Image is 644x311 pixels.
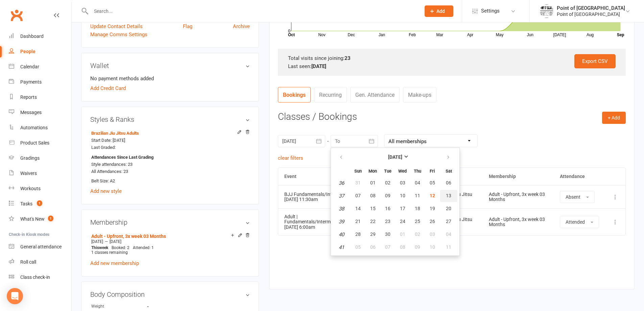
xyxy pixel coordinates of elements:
span: 11 [446,244,451,250]
button: 09 [381,190,395,202]
button: 03 [396,177,410,189]
span: 01 [400,231,405,237]
span: 1 [37,200,42,206]
span: 29 [370,231,376,237]
button: 30 [381,228,395,241]
button: 05 [351,241,365,253]
div: Gradings [20,155,40,161]
a: Tasks 1 [9,196,71,212]
span: Add [436,8,445,14]
button: 01 [396,228,410,241]
strong: [DATE] [388,154,402,160]
input: Search... [89,6,416,16]
button: Attended [560,216,599,228]
button: 12 [425,190,439,202]
a: Roll call [9,254,71,270]
span: 03 [430,231,435,237]
img: thumb_image1609667577.png [540,4,553,18]
em: 38 [339,206,344,212]
span: Last Graded: [91,145,116,150]
span: 09 [385,193,390,198]
span: 26 [430,219,435,224]
span: Belt Size: A2 [91,178,115,183]
span: This [91,245,99,250]
div: Workouts [20,186,41,191]
span: 09 [415,244,420,250]
a: Workouts [9,181,71,196]
span: 1 classes remaining [91,250,128,255]
span: 22 [370,219,376,224]
div: BJJ Fundamentals/Intermediate [284,192,353,197]
small: Thursday [414,169,421,174]
span: 03 [400,180,405,185]
td: [DATE] 11:30am [278,185,359,208]
div: Product Sales [20,140,49,146]
em: 41 [339,244,344,250]
span: All Attendances: 23 [91,169,128,174]
button: Absent [560,191,595,203]
span: 20 [446,206,451,211]
span: [DATE] [110,239,121,244]
div: General attendance [20,244,62,249]
div: What's New [20,216,45,222]
small: Friday [430,169,435,174]
span: 21 [355,219,361,224]
button: 24 [396,216,410,228]
small: Tuesday [384,169,391,174]
span: 13 [446,193,451,198]
span: 01 [370,180,376,185]
button: 23 [381,216,395,228]
a: Clubworx [8,7,25,24]
button: 08 [366,190,380,202]
h3: Membership [90,219,250,226]
span: 06 [370,244,376,250]
a: Adult - Upfront, 3x week 03 Months [91,234,166,239]
th: Membership [483,168,554,185]
a: Payments [9,74,71,90]
th: Attendance [554,168,605,185]
span: 05 [430,180,435,185]
div: Reports [20,94,37,100]
div: Roll call [20,259,36,265]
span: 11 [415,193,420,198]
button: 20 [440,203,457,215]
h3: Body Composition [90,291,250,298]
a: clear filters [278,155,303,161]
a: Automations [9,120,71,135]
span: Booked: 2 [112,245,129,250]
button: 28 [351,228,365,241]
span: 06 [446,180,451,185]
h3: Classes / Bookings [278,112,626,122]
span: Style attendances: 23 [91,162,133,167]
div: Calendar [20,64,39,69]
button: 07 [351,190,365,202]
span: Attended [566,219,585,225]
button: 16 [381,203,395,215]
td: [DATE] 6:00am [278,208,359,235]
span: 23 [385,219,390,224]
a: People [9,44,71,59]
span: 05 [355,244,361,250]
div: Automations [20,125,48,130]
span: 27 [446,219,451,224]
span: Start Date: [DATE] [91,138,125,143]
span: 16 [385,206,390,211]
button: 09 [410,241,425,253]
span: 12 [430,193,435,198]
button: 26 [425,216,439,228]
a: What's New1 [9,212,71,227]
button: 27 [440,216,457,228]
button: 04 [440,228,457,241]
small: Saturday [446,169,452,174]
small: Wednesday [398,169,407,174]
em: 36 [339,180,344,186]
button: 21 [351,216,365,228]
div: Waivers [20,171,37,176]
button: 13 [440,190,457,202]
a: General attendance kiosk mode [9,239,71,254]
em: 37 [339,193,344,199]
span: 25 [415,219,420,224]
button: 15 [366,203,380,215]
a: Messages [9,105,71,120]
button: 02 [381,177,395,189]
